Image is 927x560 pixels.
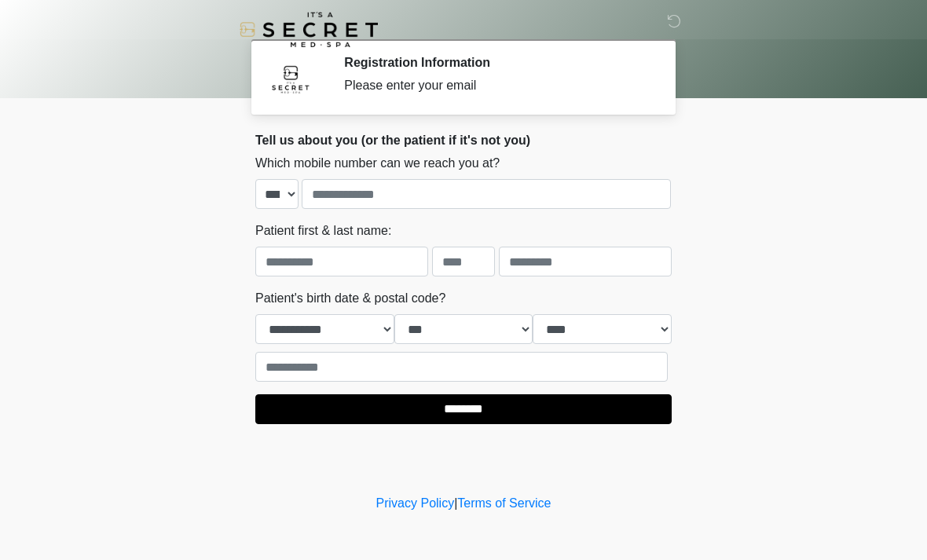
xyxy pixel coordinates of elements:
[457,496,551,510] a: Terms of Service
[454,496,457,510] a: |
[376,496,455,510] a: Privacy Policy
[344,55,648,70] h2: Registration Information
[255,221,391,240] label: Patient first & last name:
[255,154,500,173] label: Which mobile number can we reach you at?
[344,76,648,95] div: Please enter your email
[255,133,672,148] h2: Tell us about you (or the patient if it's not you)
[255,289,445,308] label: Patient's birth date & postal code?
[240,12,378,47] img: It's A Secret Med Spa Logo
[267,55,314,102] img: Agent Avatar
